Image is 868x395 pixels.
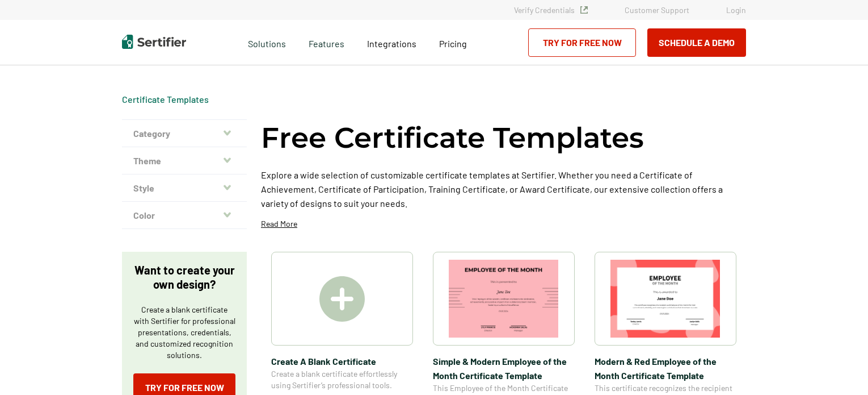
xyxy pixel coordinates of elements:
img: Create A Blank Certificate [319,276,365,322]
span: Solutions [248,35,286,49]
span: Integrations [367,38,416,49]
img: Sertifier | Digital Credentialing Platform [122,35,186,49]
a: Customer Support [625,5,689,15]
div: Breadcrumb [122,94,209,105]
span: Pricing [439,38,467,49]
span: Certificate Templates [122,94,209,105]
a: Try for Free Now [528,28,636,57]
span: Create a blank certificate effortlessly using Sertifier’s professional tools. [271,368,413,391]
p: Want to create your own design? [133,263,235,292]
h1: Free Certificate Templates [261,119,644,156]
a: Certificate Templates [122,94,209,105]
a: Login [726,5,746,15]
img: Modern & Red Employee of the Month Certificate Template [610,260,720,338]
span: Simple & Modern Employee of the Month Certificate Template [433,354,575,382]
button: Category [122,120,247,147]
span: Create A Blank Certificate [271,354,413,368]
button: Color [122,202,247,229]
span: Features [309,35,344,49]
p: Read More [261,218,297,230]
a: Integrations [367,35,416,49]
p: Explore a wide selection of customizable certificate templates at Sertifier. Whether you need a C... [261,168,746,210]
a: Pricing [439,35,467,49]
button: Style [122,174,247,202]
img: Verified [580,6,588,14]
a: Verify Credentials [514,5,588,15]
span: Modern & Red Employee of the Month Certificate Template [595,354,736,382]
p: Create a blank certificate with Sertifier for professional presentations, credentials, and custom... [133,304,235,361]
img: Simple & Modern Employee of the Month Certificate Template [449,260,559,338]
button: Theme [122,147,247,174]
